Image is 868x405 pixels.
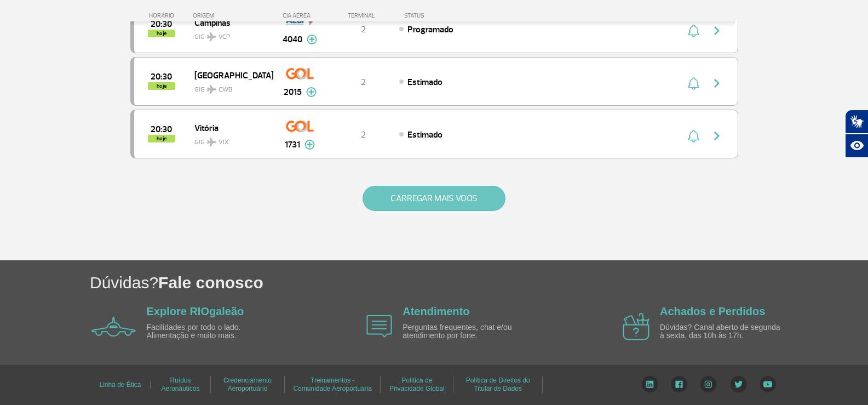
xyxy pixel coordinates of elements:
span: GIG [194,26,265,42]
span: Vitória [194,121,265,135]
div: CIA AÉREA [273,12,327,19]
img: Twitter [730,376,747,392]
span: Estimado [407,129,442,140]
span: VIX [219,138,229,147]
img: sino-painel-voo.svg [688,129,699,142]
img: destiny_airplane.svg [207,85,216,94]
span: 2 [361,77,366,88]
div: ORIGEM [193,12,273,19]
img: destiny_airplane.svg [207,32,216,41]
span: hoje [148,82,175,90]
span: 2025-09-29 20:30:00 [151,126,172,133]
p: Facilidades por todo o lado. Alimentação e muito mais. [147,323,273,340]
img: airplane icon [623,313,649,340]
span: Programado [407,24,453,35]
img: mais-info-painel-voo.svg [306,87,317,97]
h1: Dúvidas? [90,271,868,294]
span: 2015 [284,85,302,99]
img: mais-info-painel-voo.svg [307,35,317,44]
img: seta-direita-painel-voo.svg [710,77,723,90]
a: Credenciamento Aeroportuário [223,373,272,396]
a: Política de Direitos do Titular de Dados [466,373,530,396]
span: 2025-09-29 20:30:00 [151,73,172,81]
div: STATUS [399,12,488,19]
div: TERMINAL [327,12,399,19]
div: HORÁRIO [134,12,193,19]
p: Perguntas frequentes, chat e/ou atendimento por fone. [403,323,528,340]
span: Fale conosco [158,273,263,292]
span: GIG [194,79,265,95]
a: Política de Privacidade Global [389,373,445,396]
span: hoje [148,30,175,37]
img: mais-info-painel-voo.svg [304,140,315,150]
img: seta-direita-painel-voo.svg [710,129,723,142]
button: CARREGAR MAIS VOOS [363,186,505,211]
img: sino-painel-voo.svg [688,77,699,90]
img: seta-direita-painel-voo.svg [710,24,723,37]
button: Abrir recursos assistivos. [845,134,868,158]
span: CWB [219,85,232,95]
a: Explore RIOgaleão [147,305,244,317]
a: Atendimento [403,305,469,317]
img: Facebook [671,376,687,392]
button: Abrir tradutor de língua de sinais. [845,110,868,134]
a: Linha de Ética [99,377,141,392]
p: Dúvidas? Canal aberto de segunda à sexta, das 10h às 17h. [660,323,786,340]
img: LinkedIn [641,376,658,392]
img: destiny_airplane.svg [207,138,216,146]
img: YouTube [760,376,776,392]
span: 2025-09-29 20:30:00 [151,20,172,28]
span: Estimado [407,77,442,88]
span: 1731 [285,138,300,151]
img: Instagram [700,376,717,392]
span: [GEOGRAPHIC_DATA] [194,68,265,82]
span: 2 [361,129,366,140]
span: 2 [361,24,366,35]
span: hoje [148,135,175,142]
img: sino-painel-voo.svg [688,24,699,37]
a: Achados e Perdidos [660,305,765,317]
a: Ruídos Aeronáuticos [161,373,199,396]
span: 4040 [283,33,302,46]
img: airplane icon [366,315,392,338]
a: Treinamentos - Comunidade Aeroportuária [293,373,371,396]
div: Plugin de acessibilidade da Hand Talk. [845,110,868,158]
img: airplane icon [91,317,136,336]
span: GIG [194,132,265,147]
span: VCP [219,32,230,42]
